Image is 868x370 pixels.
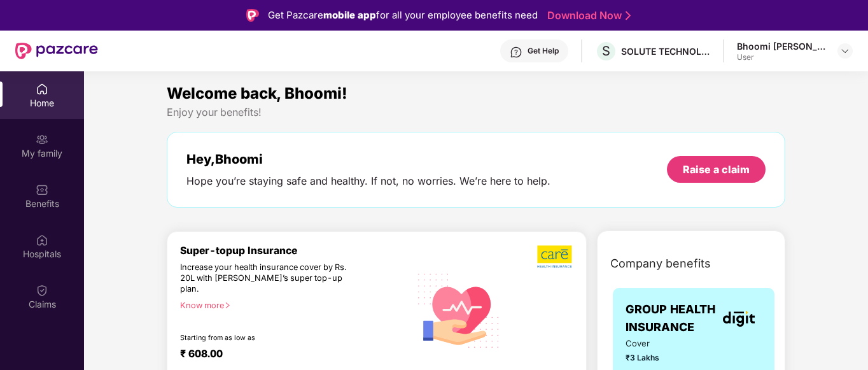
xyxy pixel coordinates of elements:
[224,302,231,309] span: right
[268,8,538,23] div: Get Pazcare for all your employee benefits need
[246,9,259,22] img: Logo
[602,43,610,59] span: S
[167,84,347,103] span: Welcome back, Bhoomi!
[323,9,376,21] strong: mobile app
[610,255,711,273] span: Company benefits
[180,334,356,343] div: Starting from as low as
[36,83,48,96] img: svg+xml;base64,PHN2ZyBpZD0iSG9tZSIgeG1sbnM9Imh0dHA6Ly93d3cudzMub3JnLzIwMDAvc3ZnIiB3aWR0aD0iMjAiIG...
[737,52,826,62] div: User
[683,162,750,176] div: Raise a claim
[180,245,410,257] div: Super-topup Insurance
[36,133,48,146] img: svg+xml;base64,PHN2ZyB3aWR0aD0iMjAiIGhlaWdodD0iMjAiIHZpZXdCb3g9IjAgMCAyMCAyMCIgZmlsbD0ibm9uZSIgeG...
[840,46,850,56] img: svg+xml;base64,PHN2ZyBpZD0iRHJvcGRvd24tMzJ4MzIiIHhtbG5zPSJodHRwOi8vd3d3LnczLm9yZy8yMDAwL3N2ZyIgd2...
[180,301,402,310] div: Know more
[626,337,685,350] span: Cover
[528,46,559,56] div: Get Help
[723,311,755,327] img: insurerLogo
[186,152,550,167] div: Hey, Bhoomi
[626,301,716,337] span: GROUP HEALTH INSURANCE
[36,284,48,297] img: svg+xml;base64,PHN2ZyBpZD0iQ2xhaW0iIHhtbG5zPSJodHRwOi8vd3d3LnczLm9yZy8yMDAwL3N2ZyIgd2lkdGg9IjIwIi...
[547,9,627,22] a: Download Now
[186,174,550,188] div: Hope you’re staying safe and healthy. If not, no worries. We’re here to help.
[621,45,710,57] div: SOLUTE TECHNOLABS PRIVATE LIMITED
[36,234,48,246] img: svg+xml;base64,PHN2ZyBpZD0iSG9zcGl0YWxzIiB4bWxucz0iaHR0cDovL3d3dy53My5vcmcvMjAwMC9zdmciIHdpZHRoPS...
[410,260,508,360] img: svg+xml;base64,PHN2ZyB4bWxucz0iaHR0cDovL3d3dy53My5vcmcvMjAwMC9zdmciIHhtbG5zOnhsaW5rPSJodHRwOi8vd3...
[537,245,573,269] img: b5dec4f62d2307b9de63beb79f102df3.png
[626,352,685,364] span: ₹3 Lakhs
[180,348,397,363] div: ₹ 608.00
[167,106,785,119] div: Enjoy your benefits!
[180,262,354,295] div: Increase your health insurance cover by Rs. 20L with [PERSON_NAME]’s super top-up plan.
[737,40,826,52] div: Bhoomi [PERSON_NAME]
[36,183,48,196] img: svg+xml;base64,PHN2ZyBpZD0iQmVuZWZpdHMiIHhtbG5zPSJodHRwOi8vd3d3LnczLm9yZy8yMDAwL3N2ZyIgd2lkdGg9Ij...
[15,43,98,59] img: New Pazcare Logo
[510,46,522,59] img: svg+xml;base64,PHN2ZyBpZD0iSGVscC0zMngzMiIgeG1sbnM9Imh0dHA6Ly93d3cudzMub3JnLzIwMDAvc3ZnIiB3aWR0aD...
[626,9,631,22] img: Stroke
